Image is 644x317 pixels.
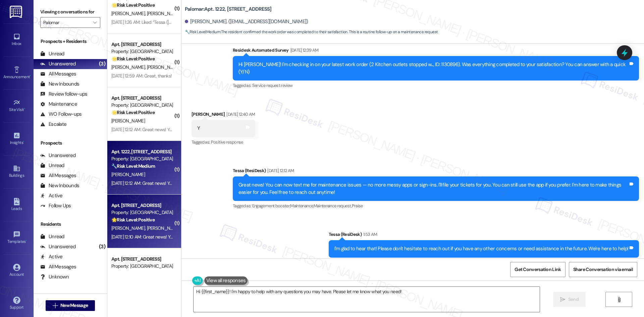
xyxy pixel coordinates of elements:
button: Get Conversation Link [510,262,565,277]
a: Inbox [3,31,30,49]
span: Positive response [211,139,243,145]
div: (3) [97,59,107,69]
a: Support [3,295,30,313]
span: Service request review [252,83,293,88]
div: [DATE] 12:59 AM: Great, thanks! [111,73,172,79]
a: Templates • [3,229,30,247]
div: [DATE] 12:12 AM [266,167,294,174]
div: Apt. 1222, [STREET_ADDRESS] [111,148,173,155]
div: Tagged as: [233,81,639,90]
div: Apt. [STREET_ADDRESS] [111,256,173,263]
i:  [93,20,97,25]
span: Send [568,296,579,303]
i:  [616,297,622,302]
div: Apt. [STREET_ADDRESS] [111,202,173,209]
div: Unanswered [40,152,76,159]
div: Unread [40,233,64,240]
span: [PERSON_NAME] [147,225,180,231]
strong: 🌟 Risk Level: Positive [111,2,155,8]
div: Great news! You can now text me for maintenance issues — no more messy apps or sign-ins. I'll fil... [238,181,628,196]
i:  [53,303,58,308]
div: Active [40,192,63,199]
label: Viewing conversations for [40,7,100,17]
div: Property: [GEOGRAPHIC_DATA] [111,209,173,216]
i:  [560,297,565,302]
div: Follow Ups [40,202,71,209]
div: Hi [PERSON_NAME]! I'm checking in on your latest work order (2 Kitchen outlets stopped w..., ID: ... [238,61,628,75]
a: Site Visit • [3,97,30,115]
div: Unread [40,50,64,57]
div: Unknown [40,273,69,280]
span: Get Conversation Link [515,266,561,273]
div: (3) [97,242,107,252]
div: [DATE] 12:39 AM [289,47,319,54]
div: Y [197,125,200,132]
strong: 🔧 Risk Level: Medium [185,29,220,35]
div: New Inbounds [40,182,79,189]
span: [PERSON_NAME] [111,118,145,124]
div: New Inbounds [40,81,79,88]
span: Maintenance , [290,203,313,209]
div: [DATE] 12:40 AM [225,111,255,118]
span: [PERSON_NAME] [111,10,147,16]
span: • [24,106,25,111]
strong: 🌟 Risk Level: Positive [111,109,155,115]
div: Review follow-ups [40,91,87,98]
div: Unread [40,162,64,169]
span: : The resident confirmed the work order was completed to their satisfaction. This is a routine fo... [185,29,438,36]
b: Palomar: Apt. 1222, [STREET_ADDRESS] [185,6,272,13]
div: All Messages [40,263,76,270]
div: Property: [GEOGRAPHIC_DATA] [111,263,173,270]
div: WO Follow-ups [40,111,82,118]
div: Apt. [STREET_ADDRESS] [111,95,173,102]
div: Prospects + Residents [34,38,107,45]
a: Account [3,262,30,280]
div: [DATE] 12:12 AM: Great news! You can now text me for maintenance issues — no more messy apps or s... [111,126,580,133]
div: Tagged as: [233,201,639,211]
strong: 🌟 Risk Level: Positive [111,217,155,223]
span: [PERSON_NAME] [147,64,180,70]
div: [DATE] 12:10 AM: Great news! You can now text me for maintenance issues — no more messy apps or s... [111,234,581,240]
span: [PERSON_NAME] [147,10,180,16]
span: • [23,139,24,144]
span: Maintenance request , [314,203,352,209]
a: Insights • [3,130,30,148]
div: Residents [34,221,107,228]
button: New Message [46,300,95,311]
span: Praise [352,203,363,209]
span: • [26,238,27,243]
div: 1:53 AM [362,231,377,238]
span: [PERSON_NAME] [111,64,147,70]
span: Engagement booster , [252,203,290,209]
img: ResiDesk Logo [10,6,23,18]
span: New Message [60,302,88,309]
div: Apt. [STREET_ADDRESS] [111,41,173,48]
div: All Messages [40,70,76,77]
div: Unanswered [40,60,76,67]
div: [PERSON_NAME]. ([EMAIL_ADDRESS][DOMAIN_NAME]) [185,18,308,25]
div: [DATE] 12:12 AM: Great news! You can now text me for maintenance issues — no more messy apps or s... [111,180,580,186]
strong: 🔧 Risk Level: Medium [111,163,155,169]
div: Property: [GEOGRAPHIC_DATA] [111,155,173,162]
div: Maintenance [40,101,77,108]
div: Tagged as: [329,258,639,267]
div: Residesk Automated Survey [233,47,639,56]
span: Share Conversation via email [573,266,633,273]
div: Tessa (ResiDesk) [233,167,639,176]
div: [PERSON_NAME] [192,111,255,120]
textarea: Hi {{first_name}}! I'm happy to help with any questions you may have. Please let me know what you... [194,287,540,312]
button: Send [553,292,586,307]
span: • [30,73,31,78]
div: Tagged as: [192,137,255,147]
a: Buildings [3,163,30,181]
div: Active [40,253,63,260]
button: Share Conversation via email [569,262,637,277]
input: All communities [43,17,90,28]
div: Tessa (ResiDesk) [329,231,639,240]
div: Unanswered [40,243,76,250]
div: Escalate [40,121,66,128]
span: [PERSON_NAME] [111,171,145,177]
div: Prospects [34,140,107,147]
strong: 🌟 Risk Level: Positive [111,56,155,62]
span: [PERSON_NAME] [111,225,147,231]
